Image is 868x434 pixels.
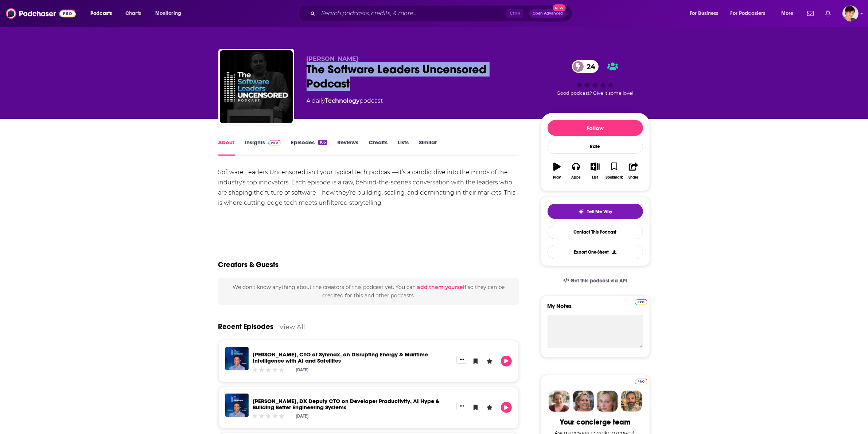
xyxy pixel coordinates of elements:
[597,391,618,412] img: Jules Profile
[776,8,803,19] button: open menu
[90,8,112,19] span: Podcasts
[624,158,643,184] button: Share
[218,139,235,156] a: About
[456,402,467,410] button: Show More Button
[548,225,643,239] a: Contact This Podcast
[253,398,440,411] a: Justin Reock, DX Deputy CTO on Developer Productivity, AI Hype & Building Better Engineering Systems
[726,8,776,19] button: open menu
[252,367,285,372] div: Community Rating: 0 out of 5
[484,356,495,367] button: Leave a Rating
[233,284,505,298] span: We don't know anything about the creators of this podcast yet . You can so they can be credited f...
[557,272,633,290] a: Get this podcast via API
[557,90,634,96] span: Good podcast? Give it some love!
[567,158,585,184] button: Apps
[337,139,358,156] a: Reviews
[842,5,859,21] span: Logged in as bethwouldknow
[635,299,647,305] img: Podchaser Pro
[606,175,623,180] div: Bookmark
[220,50,293,123] img: The Software Leaders Uncensored Podcast
[587,209,612,215] span: Tell Me Why
[121,8,145,19] a: Charts
[417,284,466,290] button: add them yourself
[572,60,599,73] a: 24
[155,8,181,19] span: Monitoring
[571,175,581,180] div: Apps
[225,347,249,370] img: Eric Anderson, CTO of Synmax, on Disrupting Energy & Maritime Intelligence with AI and Satellites
[470,402,481,413] button: Bookmark Episode
[553,4,566,11] span: New
[553,175,561,180] div: Play
[125,8,141,19] span: Charts
[501,402,512,413] button: Play
[781,8,794,19] span: More
[548,158,567,184] button: Play
[291,139,327,156] a: Episodes105
[218,167,519,208] div: Software Leaders Uncensored isn’t your typical tech podcast—it’s a candid dive into the minds of ...
[579,60,599,73] span: 24
[419,139,437,156] a: Similar
[842,5,859,21] img: User Profile
[541,55,650,101] div: 24Good podcast? Give it some love!
[548,204,643,219] button: tell me why sparkleTell Me Why
[305,5,579,22] div: Search podcasts, credits, & more...
[85,8,121,19] button: open menu
[307,97,383,105] div: A daily podcast
[501,356,512,367] button: Play
[533,12,563,15] span: Open Advanced
[6,7,76,20] img: Podchaser - Follow, Share and Rate Podcasts
[529,9,566,18] button: Open AdvancedNew
[296,367,308,372] div: [DATE]
[296,414,308,419] div: [DATE]
[621,391,642,412] img: Jon Profile
[318,140,327,145] div: 105
[307,55,359,62] span: [PERSON_NAME]
[804,7,817,20] a: Show notifications dropdown
[456,356,467,364] button: Show More Button
[578,209,584,215] img: tell me why sparkle
[245,139,281,156] a: InsightsPodchaser Pro
[252,414,285,419] div: Community Rating: 0 out of 5
[318,8,506,19] input: Search podcasts, credits, & more...
[605,158,624,184] button: Bookmark
[628,175,638,180] div: Share
[218,322,274,331] a: Recent Episodes
[573,391,594,412] img: Barbara Profile
[253,351,428,364] a: Eric Anderson, CTO of Synmax, on Disrupting Energy & Maritime Intelligence with AI and Satellites
[548,139,643,154] div: Rate
[225,394,249,417] img: Justin Reock, DX Deputy CTO on Developer Productivity, AI Hype & Building Better Engineering Systems
[585,158,604,184] button: List
[398,139,409,156] a: Lists
[560,418,630,427] div: Your concierge team
[635,379,647,384] img: Podchaser Pro
[369,139,388,156] a: Credits
[549,391,570,412] img: Sydney Profile
[548,245,643,259] button: Export One-Sheet
[548,120,643,136] button: Follow
[685,8,728,19] button: open menu
[635,298,647,305] a: Pro website
[548,302,643,315] label: My Notes
[506,9,523,18] span: Ctrl K
[484,402,495,413] button: Leave a Rating
[150,8,191,19] button: open menu
[842,5,859,21] button: Show profile menu
[592,175,598,180] div: List
[571,278,627,284] span: Get this podcast via API
[690,8,719,19] span: For Business
[280,323,305,331] a: View All
[635,378,647,384] a: Pro website
[470,356,481,367] button: Bookmark Episode
[822,7,834,20] a: Show notifications dropdown
[731,8,766,19] span: For Podcasters
[268,140,281,146] img: Podchaser Pro
[218,260,279,269] h2: Creators & Guests
[325,97,360,104] a: Technology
